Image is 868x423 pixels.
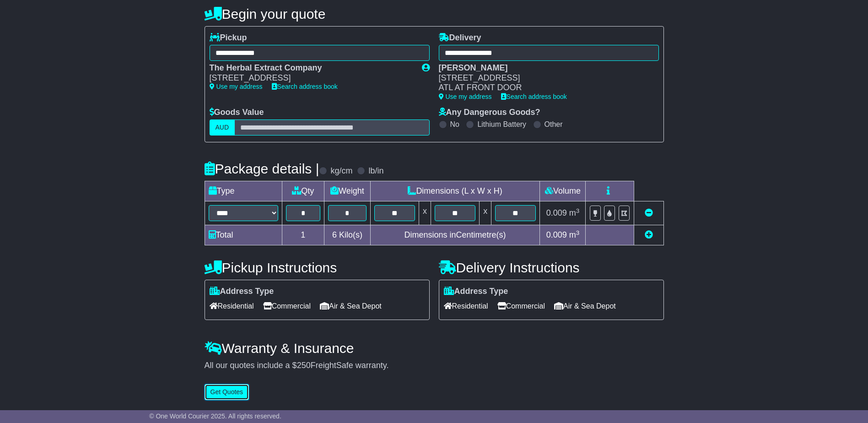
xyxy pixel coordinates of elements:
td: Type [205,181,282,201]
h4: Begin your quote [205,6,664,22]
td: Kilo(s) [324,225,371,245]
span: Residential [210,299,254,313]
span: Air & Sea Depot [554,299,616,313]
label: kg/cm [330,166,352,176]
td: x [419,201,431,225]
a: Search address book [272,83,338,90]
span: m [569,230,580,239]
div: ATL AT FRONT DOOR [439,83,650,93]
span: Air & Sea Depot [320,299,382,313]
label: AUD [210,119,235,136]
td: Volume [540,181,586,201]
span: 0.009 [546,208,567,217]
span: m [569,208,580,217]
a: Remove this item [645,208,653,217]
div: All our quotes include a $ FreightSafe warranty. [205,361,664,371]
span: Commercial [497,299,545,313]
span: 0.009 [546,230,567,239]
label: No [450,120,459,129]
div: [STREET_ADDRESS] [439,73,650,83]
h4: Pickup Instructions [205,260,430,275]
sup: 3 [576,229,580,236]
span: 250 [297,361,311,370]
label: Lithium Battery [477,120,526,129]
h4: Delivery Instructions [439,260,664,275]
div: [PERSON_NAME] [439,63,650,73]
h4: Warranty & Insurance [205,341,664,356]
label: Address Type [210,287,274,297]
span: Residential [444,299,488,313]
td: Weight [324,181,371,201]
td: x [480,201,491,225]
span: Commercial [263,299,311,313]
td: Qty [282,181,324,201]
a: Search address book [501,93,567,100]
div: [STREET_ADDRESS] [210,73,413,83]
a: Add new item [645,230,653,239]
label: Pickup [210,33,247,43]
td: Dimensions (L x W x H) [370,181,540,201]
a: Use my address [439,93,492,100]
td: Dimensions in Centimetre(s) [370,225,540,245]
h4: Package details | [205,161,319,176]
div: The Herbal Extract Company [210,63,413,73]
td: 1 [282,225,324,245]
label: Address Type [444,287,508,297]
label: Goods Value [210,108,264,118]
span: © One World Courier 2025. All rights reserved. [149,412,281,420]
button: Get Quotes [205,384,249,400]
a: Use my address [210,83,263,90]
span: 6 [332,230,337,239]
label: Other [545,120,563,129]
sup: 3 [576,207,580,214]
label: Delivery [439,33,481,43]
td: Total [205,225,282,245]
label: lb/in [368,166,383,176]
label: Any Dangerous Goods? [439,108,540,118]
